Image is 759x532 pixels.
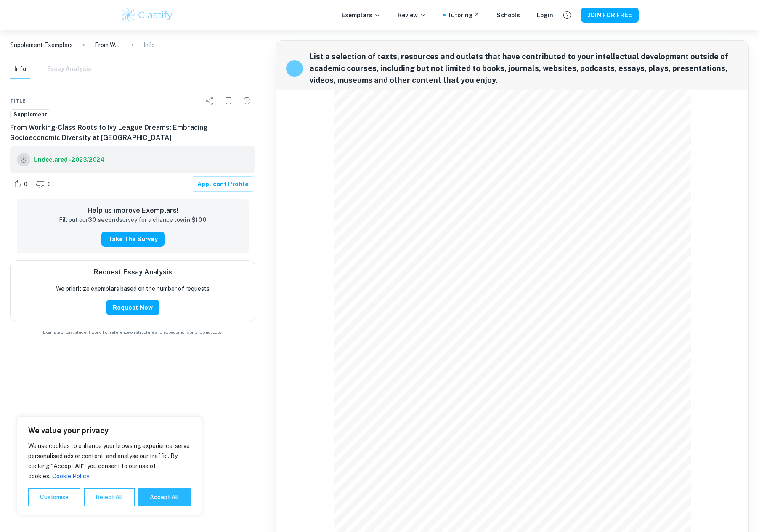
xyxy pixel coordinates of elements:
h6: Request Essay Analysis [94,267,172,277]
a: Login [537,11,553,20]
p: We value your privacy [28,426,191,436]
button: Help and Feedback [560,8,574,22]
button: Info [10,60,30,79]
h6: Undeclared - 2023/2024 [34,155,104,164]
span: 0 [19,180,32,189]
a: Supplement Exemplars [10,40,73,50]
div: Share [202,92,218,109]
img: Clastify logo [120,7,174,24]
button: Take the Survey [101,232,165,247]
strong: win $100 [180,216,207,223]
div: recipe [286,60,303,77]
p: Exemplars [342,11,381,20]
div: Bookmark [220,92,237,109]
h6: Help us improve Exemplars! [24,205,242,216]
h6: From Working-Class Roots to Ivy League Dreams: Embracing Socioeconomic Diversity at [GEOGRAPHIC_D... [10,123,255,143]
div: Dislike [34,177,56,191]
span: Title [10,97,26,105]
p: Review [398,11,426,20]
div: Like [10,177,32,191]
span: List a selection of texts, resources and outlets that have contributed to your intellectual devel... [310,51,738,86]
button: JOIN FOR FREE [581,8,639,23]
p: We use cookies to enhance your browsing experience, serve personalised ads or content, and analys... [28,441,191,481]
button: Reject All [84,488,135,506]
span: Example of past student work. For reference on structure and expectations only. Do not copy. [10,329,255,335]
a: Schools [496,11,520,20]
p: From Working-Class Roots to Ivy League Dreams: Embracing Socioeconomic Diversity at [GEOGRAPHIC_D... [95,40,122,50]
a: Supplement [10,109,50,120]
button: Customise [28,488,80,506]
div: We value your privacy [17,417,202,515]
span: Supplement [11,111,50,119]
p: Info [143,40,155,50]
div: Report issue [239,92,255,109]
a: Cookie Policy [52,472,90,480]
a: Applicant Profile [191,176,255,192]
a: Tutoring [447,11,480,20]
p: We prioritize exemplars based on the number of requests [56,284,210,293]
span: 0 [43,180,56,189]
button: Request Now [106,300,159,315]
p: Fill out our survey for a chance to [59,216,207,225]
a: Undeclared - 2023/2024 [34,153,104,166]
button: Accept All [138,488,191,506]
strong: 30 second [88,216,119,223]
